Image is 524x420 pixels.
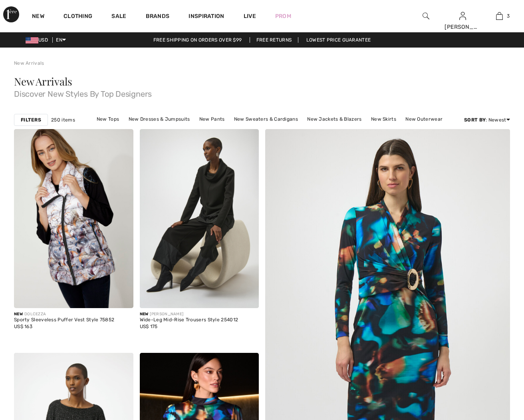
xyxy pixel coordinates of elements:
img: My Info [459,11,466,21]
a: Free shipping on orders over $99 [147,37,248,43]
img: search the website [423,11,429,21]
span: New [140,312,149,316]
a: 3 [481,11,517,21]
span: USD [26,37,51,43]
a: Brands [146,13,170,21]
a: Sporty Sleeveless Puffer Vest Style 75852. As sample [14,129,133,308]
a: Prom [275,12,291,20]
strong: Filters [21,116,41,123]
span: Inspiration [189,13,224,21]
a: New [32,13,44,21]
a: New Outerwear [401,114,447,124]
div: [PERSON_NAME] [445,23,480,31]
div: [PERSON_NAME] [140,311,238,317]
span: New Arrivals [14,74,72,88]
img: My Bag [496,11,503,21]
a: New Jackets & Blazers [303,114,365,124]
img: US Dollar [26,37,38,44]
span: US$ 175 [140,324,158,329]
a: New Dresses & Jumpsuits [125,114,194,124]
div: : Newest [464,116,510,123]
a: Live [244,12,256,20]
a: Sign In [459,12,466,20]
span: 250 items [51,116,75,123]
div: Sporty Sleeveless Puffer Vest Style 75852 [14,317,114,323]
a: Sale [111,13,126,21]
div: Wide-Leg Mid-Rise Trousers Style 254012 [140,317,238,323]
a: Clothing [64,13,92,21]
a: New Sweaters & Cardigans [230,114,302,124]
a: New Skirts [367,114,400,124]
a: New Tops [93,114,123,124]
span: Discover New Styles By Top Designers [14,87,510,98]
a: New Pants [195,114,229,124]
span: 3 [507,12,510,20]
a: New Arrivals [14,60,44,66]
span: US$ 163 [14,324,32,329]
img: 1ère Avenue [3,6,19,22]
strong: Sort By [464,117,486,123]
div: DOLCEZZA [14,311,114,317]
a: Lowest Price Guarantee [300,37,377,43]
span: EN [56,37,66,43]
img: Wide-Leg Mid-Rise Trousers Style 254012. Black [140,129,259,308]
a: Free Returns [250,37,299,43]
span: New [14,312,23,316]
